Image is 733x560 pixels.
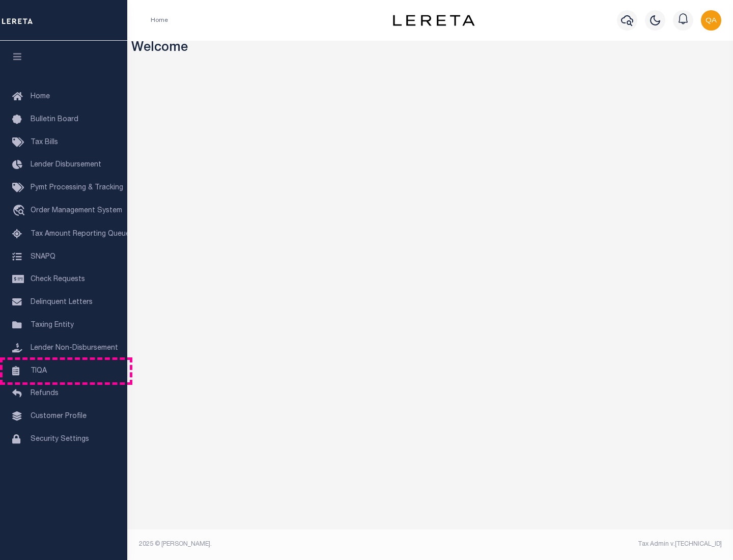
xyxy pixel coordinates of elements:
[31,161,101,169] span: Lender Disbursement
[31,299,93,306] span: Delinquent Letters
[31,413,87,420] span: Customer Profile
[701,10,721,31] img: svg+xml;base64,PHN2ZyB4bWxucz0iaHR0cDovL3d3dy53My5vcmcvMjAwMC9zdmciIHBvaW50ZXItZXZlbnRzPSJub25lIi...
[31,207,122,214] span: Order Management System
[131,41,729,57] h3: Welcome
[393,15,474,26] img: logo-dark.svg
[31,345,118,352] span: Lender Non-Disbursement
[31,276,85,283] span: Check Requests
[31,322,74,329] span: Taxing Entity
[31,231,130,238] span: Tax Amount Reporting Queue
[31,184,123,191] span: Pymt Processing & Tracking
[31,93,50,100] span: Home
[12,205,29,218] i: travel_explore
[131,540,431,549] div: 2025 © [PERSON_NAME].
[31,116,78,123] span: Bulletin Board
[31,253,55,260] span: SNAPQ
[31,390,59,397] span: Refunds
[31,436,89,443] span: Security Settings
[151,16,168,25] li: Home
[31,367,47,374] span: TIQA
[438,540,722,549] div: Tax Admin v.[TECHNICAL_ID]
[31,139,58,146] span: Tax Bills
